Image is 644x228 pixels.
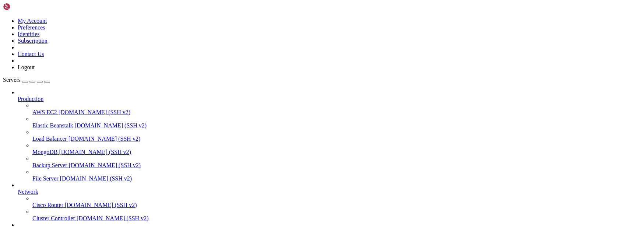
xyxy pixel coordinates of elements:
[32,215,641,222] a: Cluster Controller [DOMAIN_NAME] (SSH v2)
[32,162,67,168] span: Backup Server
[32,109,641,116] a: AWS EC2 [DOMAIN_NAME] (SSH v2)
[32,122,641,129] a: Elastic Beanstalk [DOMAIN_NAME] (SSH v2)
[59,109,131,115] span: [DOMAIN_NAME] (SSH v2)
[32,102,641,116] li: AWS EC2 [DOMAIN_NAME] (SSH v2)
[69,162,141,168] span: [DOMAIN_NAME] (SSH v2)
[32,215,75,221] span: Cluster Controller
[18,18,47,24] a: My Account
[18,51,44,57] a: Contact Us
[32,136,641,142] a: Load Balancer [DOMAIN_NAME] (SSH v2)
[18,189,38,195] span: Network
[32,195,641,208] li: Cisco Router [DOMAIN_NAME] (SSH v2)
[75,122,147,129] span: [DOMAIN_NAME] (SSH v2)
[32,202,641,208] a: Cisco Router [DOMAIN_NAME] (SSH v2)
[32,175,641,182] a: File Server [DOMAIN_NAME] (SSH v2)
[18,24,45,31] a: Preferences
[59,149,131,155] span: [DOMAIN_NAME] (SSH v2)
[32,129,641,142] li: Load Balancer [DOMAIN_NAME] (SSH v2)
[68,136,141,142] span: [DOMAIN_NAME] (SSH v2)
[32,202,63,208] span: Cisco Router
[3,77,21,83] span: Servers
[3,77,50,83] a: Servers
[32,136,67,142] span: Load Balancer
[18,31,40,37] a: Identities
[18,189,641,195] a: Network
[77,215,149,221] span: [DOMAIN_NAME] (SSH v2)
[18,96,641,102] a: Production
[32,109,57,115] span: AWS EC2
[32,122,73,129] span: Elastic Beanstalk
[32,142,641,155] li: MongoDB [DOMAIN_NAME] (SSH v2)
[32,175,59,182] span: File Server
[18,182,641,222] li: Network
[65,202,137,208] span: [DOMAIN_NAME] (SSH v2)
[32,208,641,222] li: Cluster Controller [DOMAIN_NAME] (SSH v2)
[18,64,35,70] a: Logout
[32,116,641,129] li: Elastic Beanstalk [DOMAIN_NAME] (SSH v2)
[3,3,45,10] img: Shellngn
[18,89,641,182] li: Production
[60,175,132,182] span: [DOMAIN_NAME] (SSH v2)
[32,149,57,155] span: MongoDB
[18,38,47,44] a: Subscription
[32,162,641,169] a: Backup Server [DOMAIN_NAME] (SSH v2)
[32,155,641,169] li: Backup Server [DOMAIN_NAME] (SSH v2)
[18,96,43,102] span: Production
[32,169,641,182] li: File Server [DOMAIN_NAME] (SSH v2)
[32,149,641,155] a: MongoDB [DOMAIN_NAME] (SSH v2)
